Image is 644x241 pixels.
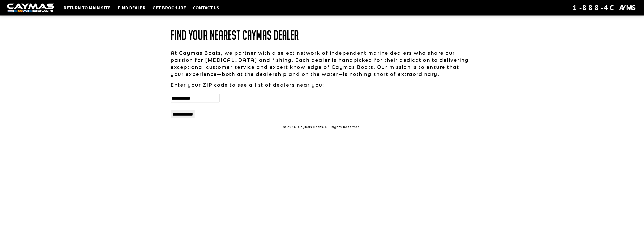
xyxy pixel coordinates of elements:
h1: Find Your Nearest Caymas Dealer [171,28,473,42]
img: white-logo-c9c8dbefe5ff5ceceb0f0178aa75bf4bb51f6bca0971e226c86eb53dfe498488.png [7,4,54,12]
a: Get Brochure [150,5,188,11]
p: Enter your ZIP code to see a list of dealers near you: [171,81,473,88]
a: Contact Us [191,5,222,11]
a: Find Dealer [115,5,148,11]
p: © 2024. Caymas Boats. All Rights Reserved. [171,125,473,129]
div: 1-888-4CAYMAS [573,3,637,13]
p: At Caymas Boats, we partner with a select network of independent marine dealers who share our pas... [171,49,473,78]
a: Return to main site [61,5,113,11]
